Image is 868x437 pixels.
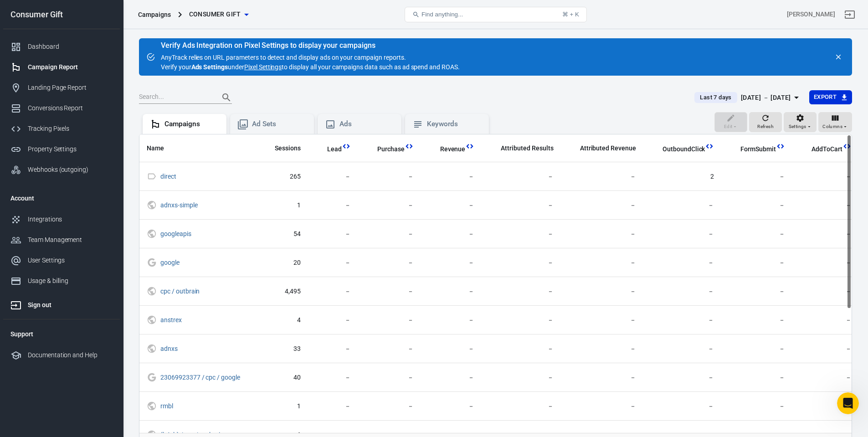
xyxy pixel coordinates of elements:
span: OutboundClick [663,145,705,154]
a: Dashboard [3,36,120,57]
li: Account [3,187,120,209]
svg: UTM & Web Traffic [147,200,157,211]
span: The total conversions attributed according to your ad network (Facebook, Google, etc.) [489,143,553,154]
span: The total revenue attributed according to your ad network (Facebook, Google, etc.) [580,143,636,154]
span: － [489,258,553,267]
div: Ad Sets [252,119,307,129]
span: － [568,201,636,210]
span: － [428,230,475,239]
span: － [651,201,714,210]
span: Lead [327,145,342,154]
span: － [365,344,414,354]
span: － [365,287,414,296]
span: － [729,373,785,382]
span: adnxs-simple [160,202,199,208]
div: Property Settings [28,144,113,154]
a: Integrations [3,209,120,230]
span: － [428,287,475,296]
svg: This column is calculated from AnyTrack real-time data [342,142,351,151]
span: － [315,172,351,181]
span: － [489,201,553,210]
span: googleapis [160,231,193,237]
span: Settings [789,123,806,131]
span: － [489,344,553,354]
span: － [800,230,852,239]
span: － [489,316,553,325]
span: － [729,258,785,267]
div: Consumer Gift [3,10,120,19]
a: Pixel Settings [244,62,282,72]
a: Team Management [3,230,120,250]
span: The total conversions attributed according to your ad network (Facebook, Google, etc.) [501,143,553,154]
span: － [428,258,475,267]
span: Find anything... [421,11,463,18]
span: － [568,230,636,239]
svg: This column is calculated from AnyTrack real-time data [705,142,714,151]
span: － [651,373,714,382]
span: Consumer Gift [189,9,241,20]
svg: UTM & Web Traffic [147,343,157,354]
div: Account id: juSFbWAb [787,10,835,19]
span: FormSubmit [740,145,776,154]
span: － [365,172,414,181]
span: － [651,287,714,296]
div: Campaigns [138,10,171,19]
span: － [315,230,351,239]
span: － [651,402,714,411]
span: － [651,316,714,325]
span: rmbl [160,403,175,409]
span: － [365,201,414,210]
button: Refresh [749,112,782,132]
button: Settings [784,112,817,132]
span: － [489,230,553,239]
span: － [428,316,475,325]
span: － [489,402,553,411]
span: － [651,344,714,354]
span: Total revenue calculated by AnyTrack. [440,144,466,154]
span: Name [147,144,176,153]
span: 23069923377 / cpc / google [160,374,241,380]
span: － [729,316,785,325]
span: Revenue [440,145,466,154]
svg: UTM & Web Traffic [147,286,157,297]
span: FormSubmit [729,145,776,154]
a: Landing Page Report [3,77,120,98]
span: － [315,402,351,411]
button: Consumer Gift [185,6,252,23]
a: anstrex [160,316,182,324]
span: － [568,344,636,354]
div: Conversions Report [28,103,113,113]
div: Integrations [28,215,113,224]
svg: This column is calculated from AnyTrack real-time data [465,142,474,151]
a: User Settings [3,250,120,271]
span: anstrex [160,317,183,323]
span: google [160,259,181,266]
span: Attributed Revenue [580,144,636,153]
span: Purchase [377,145,405,154]
div: Campaign Report [28,62,113,72]
div: [DATE] － [DATE] [741,92,791,103]
span: Refresh [757,123,774,131]
span: － [729,201,785,210]
a: Campaign Report [3,57,120,77]
div: Usage & billing [28,276,113,286]
span: Name [147,144,164,153]
span: － [489,373,553,382]
span: － [428,201,475,210]
span: cpc / outbrain [160,288,201,294]
div: Dashboard [28,42,113,51]
svg: UTM & Web Traffic [147,314,157,325]
span: － [729,344,785,354]
span: 54 [263,230,301,239]
span: － [428,373,475,382]
div: Team Management [28,235,113,245]
div: Sign out [28,300,113,310]
a: Usage & billing [3,271,120,291]
div: User Settings [28,256,113,265]
strong: Ads Settings [191,63,228,71]
span: － [568,316,636,325]
svg: Google [147,257,157,268]
span: － [365,258,414,267]
span: Columns [822,123,842,131]
span: 20 [263,258,301,267]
